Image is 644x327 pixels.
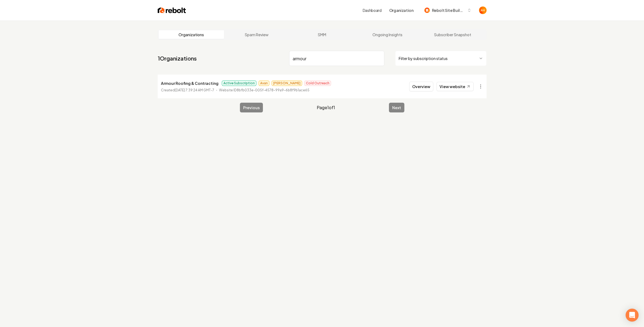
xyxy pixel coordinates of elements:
[317,104,335,111] span: Page 1 of 1
[159,30,224,39] a: Organizations
[175,88,214,92] time: [DATE] 7:39:24 AM GMT-7
[289,51,384,66] input: Search by name or ID
[437,82,474,91] a: View website
[355,30,420,39] a: Ongoing Insights
[479,6,487,14] img: Anthony Hurgoi
[363,8,382,13] a: Dashboard
[272,81,302,86] span: [PERSON_NAME]
[158,6,186,14] img: Rebolt Logo
[304,81,331,86] span: Cold Outreach
[424,8,430,13] img: Rebolt Site Builder
[626,309,639,322] div: Open Intercom Messenger
[219,88,309,93] p: Website ID 8bfb033e-005f-4578-99a9-6b8f9b1ace65
[222,81,256,86] span: Active Subscription
[479,6,487,14] button: Open user button
[420,30,486,39] a: Subscriber Snapshot
[161,88,214,93] p: Created
[224,30,289,39] a: Spam Review
[386,5,417,15] button: Organization
[432,8,465,13] span: Rebolt Site Builder
[289,30,355,39] a: SMM
[161,80,219,86] p: Armour Roofing & Contracting
[259,81,269,86] span: Avan
[158,55,197,62] a: 1Organizations
[409,82,433,91] button: Overview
